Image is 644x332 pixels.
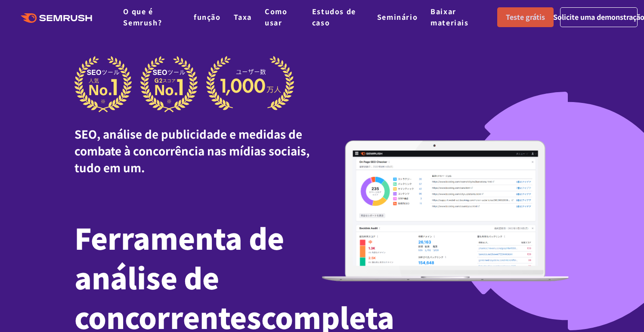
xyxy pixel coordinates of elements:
a: Baixar materiais [430,6,468,28]
a: Solicite uma demonstração [560,7,638,27]
a: Teste grátis [497,7,554,27]
a: função [194,12,221,22]
font: Teste grátis [506,12,545,22]
a: Estudos de caso [312,6,356,28]
a: O que é Semrush? [123,6,162,28]
a: Como usar [265,6,287,28]
font: SEO, análise de publicidade e medidas de combate à concorrência nas mídias sociais, tudo em um. [74,126,310,175]
a: Taxa [234,12,252,22]
a: Seminário [377,12,418,22]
